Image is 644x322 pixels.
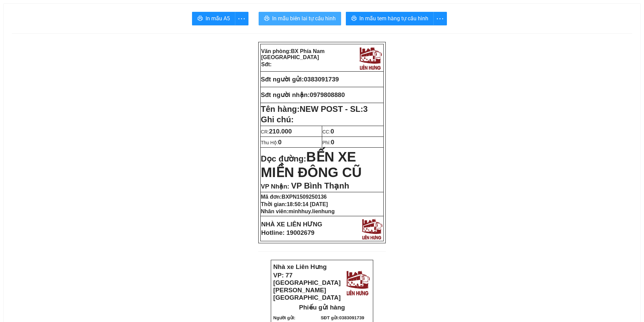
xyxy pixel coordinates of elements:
strong: Văn phòng: [261,48,325,60]
button: printerIn mẫu biên lai tự cấu hình [259,12,341,25]
button: printerIn mẫu A5 [192,12,235,25]
span: 0979808880 [310,91,345,98]
span: Thu Hộ: [261,140,282,145]
span: minhhuy.lienhung [288,208,335,214]
span: BXPN1509250136 [282,194,327,200]
img: logo [360,217,383,240]
strong: Hotline: 19002679 [261,229,315,236]
strong: Nhân viên: [261,208,335,214]
span: printer [264,16,269,22]
strong: VP: 77 [GEOGRAPHIC_DATA][PERSON_NAME][GEOGRAPHIC_DATA] [273,272,340,301]
span: 0 [331,139,334,146]
strong: Mã đơn: [261,194,327,200]
strong: Phiếu gửi hàng [299,304,345,311]
span: Ghi chú: [261,115,294,124]
span: 18:50:14 [DATE] [287,201,328,207]
span: CC: [323,129,334,134]
span: printer [351,16,357,22]
span: VP Nhận: [261,183,289,190]
strong: Sđt người gửi: [261,76,304,83]
span: printer [197,16,203,22]
span: In mẫu A5 [206,14,230,23]
button: more [235,12,248,25]
strong: Dọc đường: [261,154,362,179]
span: BẾN XE MIỀN ĐÔNG CŨ [261,149,362,180]
span: more [434,15,447,23]
span: NEW POST - SL: [300,104,367,114]
strong: Người gửi: [273,315,295,320]
strong: Nhà xe Liên Hưng [273,263,327,270]
span: 0383091739 [304,76,339,83]
strong: NHÀ XE LIÊN HƯNG [261,221,323,228]
span: BX Phía Nam [GEOGRAPHIC_DATA] [261,48,325,60]
strong: Sđt người nhận: [261,91,310,98]
span: In mẫu tem hàng tự cấu hình [359,14,428,23]
span: 0 [331,128,334,135]
span: 210.000 [269,128,292,135]
span: 3 [363,104,367,114]
span: Phí: [323,140,334,145]
strong: Sđt: [261,61,272,67]
strong: Tên hàng: [261,104,368,114]
span: more [235,15,248,23]
span: In mẫu biên lai tự cấu hình [272,14,336,23]
span: 0 [278,139,282,146]
img: logo [357,45,383,71]
span: VP Bình Thạnh [291,181,349,190]
button: printerIn mẫu tem hàng tự cấu hình [346,12,434,25]
strong: SĐT gửi: [321,315,364,320]
span: 0383091739 [339,315,364,320]
span: CR: [261,129,292,134]
img: logo [344,268,371,296]
strong: Thời gian: [261,201,328,207]
button: more [433,12,447,25]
